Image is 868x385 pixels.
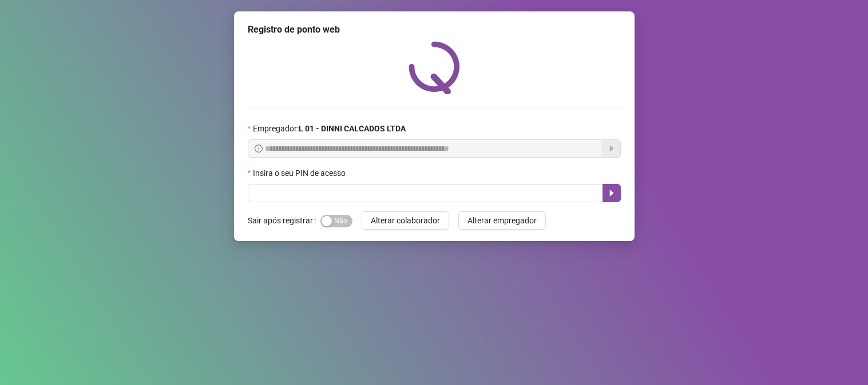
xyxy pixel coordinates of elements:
[607,189,616,198] span: caret-right
[458,211,546,230] button: Alterar empregador
[409,41,460,94] img: QRPoint
[255,145,263,153] span: info-circle
[362,211,449,230] button: Alterar colaborador
[248,23,621,37] div: Registro de ponto web
[299,124,406,133] strong: L 01 - DINNI CALCADOS LTDA
[371,214,440,227] span: Alterar colaborador
[467,214,537,227] span: Alterar empregador
[248,211,320,230] label: Sair após registrar
[248,167,353,179] label: Insira o seu PIN de acesso
[253,122,406,135] span: Empregador :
